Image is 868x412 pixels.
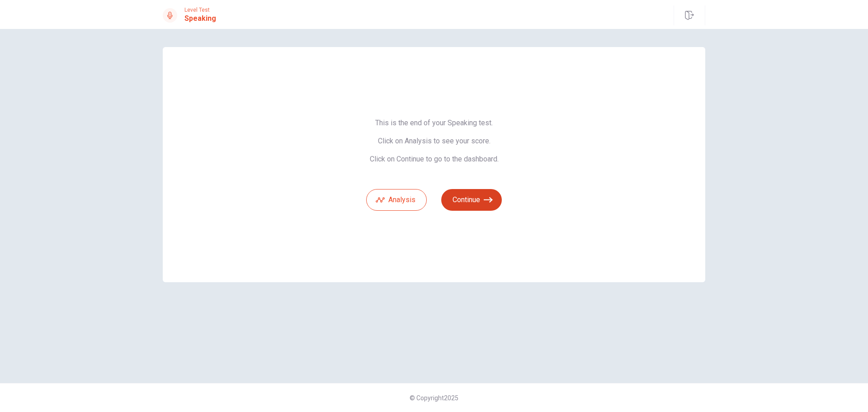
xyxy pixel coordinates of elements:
[184,7,216,13] span: Level Test
[410,394,458,402] span: © Copyright 2025
[366,118,502,164] span: This is the end of your Speaking test. Click on Analysis to see your score. Click on Continue to ...
[184,13,216,24] h1: Speaking
[366,189,427,211] button: Analysis
[441,189,502,211] button: Continue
